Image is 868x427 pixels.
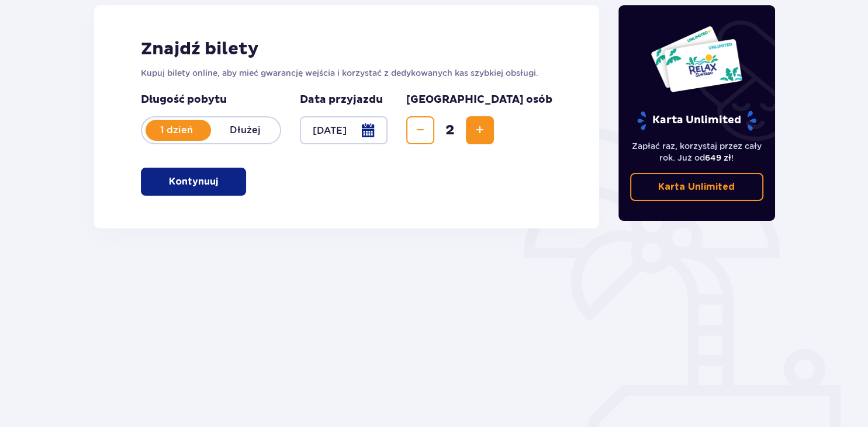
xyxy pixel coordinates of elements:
[141,38,553,60] h2: Znajdź bilety
[437,121,464,139] span: 2
[211,124,280,137] p: Dłużej
[300,93,383,107] p: Data przyjazdu
[141,67,553,79] p: Kupuj bilety online, aby mieć gwarancję wejścia i korzystać z dedykowanych kas szybkiej obsługi.
[705,153,731,162] span: 649 zł
[406,116,434,144] button: Zmniejsz
[630,173,763,201] a: Karta Unlimited
[658,180,735,193] p: Karta Unlimited
[630,140,763,164] p: Zapłać raz, korzystaj przez cały rok. Już od !
[636,110,758,131] p: Karta Unlimited
[650,25,743,93] img: Dwie karty całoroczne do Suntago z napisem 'UNLIMITED RELAX', na białym tle z tropikalnymi liśćmi...
[142,124,211,137] p: 1 dzień
[169,175,218,188] p: Kontynuuj
[141,93,281,107] p: Długość pobytu
[141,168,246,196] button: Kontynuuj
[406,93,552,107] p: [GEOGRAPHIC_DATA] osób
[466,116,494,144] button: Zwiększ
